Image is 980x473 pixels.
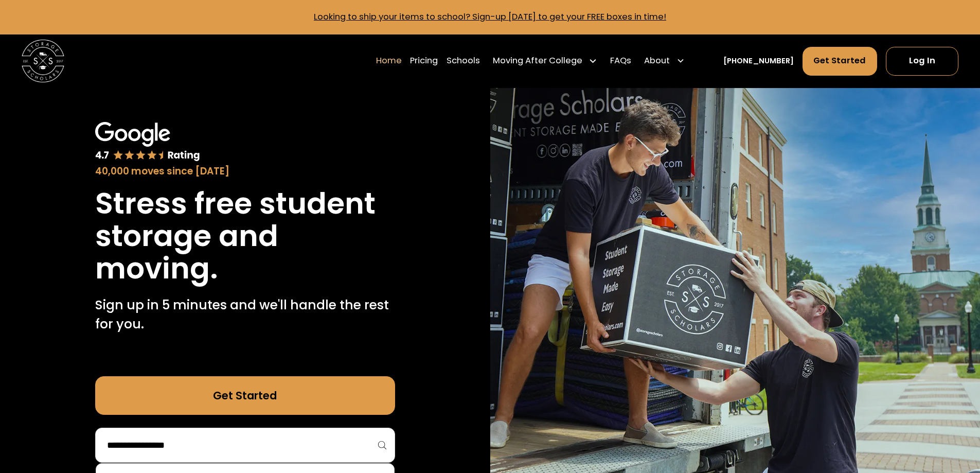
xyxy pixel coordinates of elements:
div: About [640,46,689,76]
a: [PHONE_NUMBER] [723,56,794,67]
a: FAQs [610,46,631,76]
a: Schools [447,46,480,76]
a: Log In [886,47,958,76]
p: Sign up in 5 minutes and we'll handle the rest for you. [95,295,395,334]
a: Home [376,46,402,76]
h1: Stress free student storage and moving. [95,187,395,285]
div: 40,000 moves since [DATE] [95,164,395,179]
a: Pricing [410,46,438,76]
div: Moving After College [493,55,582,67]
a: Looking to ship your items to school? Sign-up [DATE] to get your FREE boxes in time! [314,11,666,23]
div: About [644,55,670,67]
div: Moving After College [489,46,602,76]
a: Get Started [803,47,878,76]
img: Storage Scholars main logo [22,40,64,82]
a: Get Started [95,376,395,415]
img: Google 4.7 star rating [95,122,200,162]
